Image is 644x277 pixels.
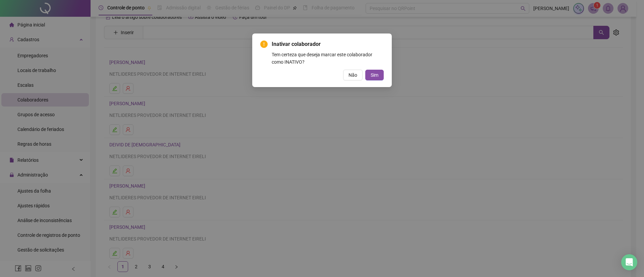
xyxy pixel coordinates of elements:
[348,71,357,79] span: Não
[365,70,384,80] button: Sim
[260,41,268,48] span: exclamation-circle
[371,71,378,79] span: Sim
[343,70,363,80] button: Não
[272,41,321,47] span: Inativar colaborador
[272,52,372,65] span: Tem certeza que deseja marcar este colaborador como INATIVO?
[621,254,637,270] div: Open Intercom Messenger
